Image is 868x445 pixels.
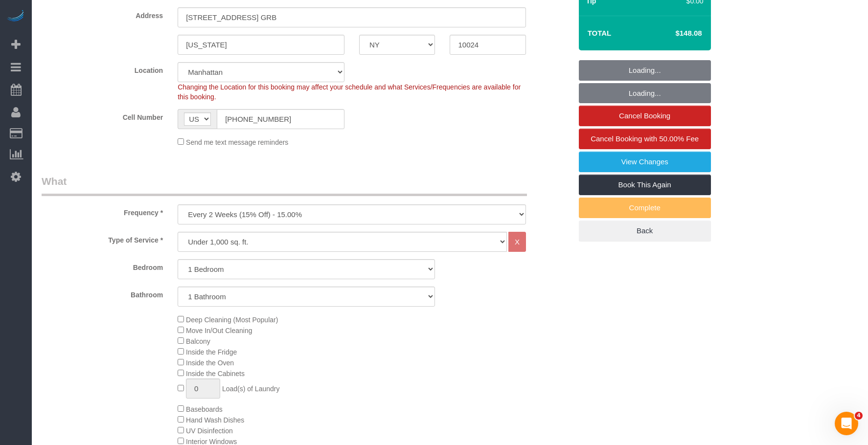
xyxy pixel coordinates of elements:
[579,221,711,241] a: Back
[222,385,280,393] span: Load(s) of Laundry
[579,129,711,149] a: Cancel Booking with 50.00% Fee
[217,109,344,129] input: Cell Number
[186,359,234,367] span: Inside the Oven
[588,29,612,37] strong: Total
[579,175,711,195] a: Book This Again
[186,327,252,334] span: Move In/Out Cleaning
[186,427,233,435] span: UV Disinfection
[186,416,244,424] span: Hand Wash Dishes
[450,35,525,55] input: Zip Code
[34,109,170,122] label: Cell Number
[34,232,170,245] label: Type of Service *
[34,7,170,21] label: Address
[579,106,711,126] a: Cancel Booking
[186,405,223,413] span: Baseboards
[34,287,170,300] label: Bathroom
[42,174,527,196] legend: What
[178,83,521,101] span: Changing the Location for this booking may affect your schedule and what Services/Frequencies are...
[186,138,288,146] span: Send me text message reminders
[34,259,170,272] label: Bedroom
[34,204,170,218] label: Frequency *
[855,412,863,420] span: 4
[579,152,711,172] a: View Changes
[646,29,702,38] h4: $148.08
[835,412,858,435] iframe: Intercom live chat
[186,348,237,356] span: Inside the Fridge
[186,337,210,345] span: Balcony
[591,134,699,143] span: Cancel Booking with 50.00% Fee
[178,35,344,55] input: City
[34,62,170,75] label: Location
[186,370,245,378] span: Inside the Cabinets
[186,316,278,324] span: Deep Cleaning (Most Popular)
[6,10,25,23] img: Automaid Logo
